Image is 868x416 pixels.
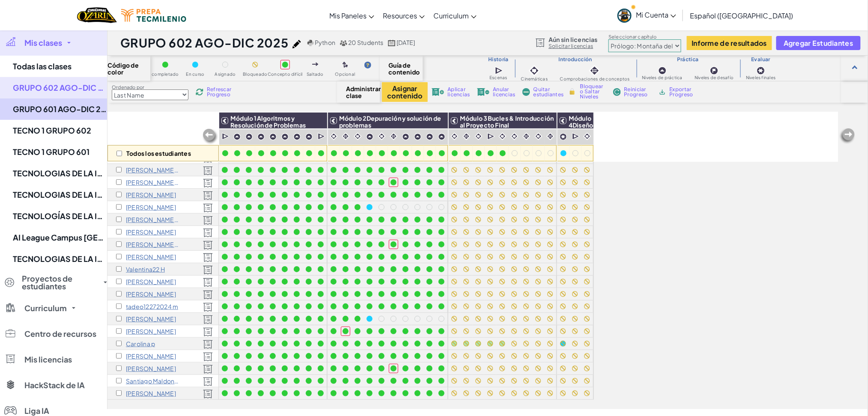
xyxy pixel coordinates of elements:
[245,133,253,140] img: IconPracticeLevel.svg
[346,85,371,99] span: Administrar clase
[583,132,591,140] img: IconCinematic.svg
[757,66,765,75] img: IconCapstoneLevel.svg
[390,132,398,140] img: IconInteractive.svg
[307,40,314,46] img: python.png
[268,72,303,77] span: Concepto difícil
[580,84,606,99] span: Bloquear o Saltar Niveles
[126,150,191,157] p: Todos los estudiantes
[24,381,85,389] span: HackStack de IA
[624,87,651,97] span: Reiniciar Progreso
[670,87,696,97] span: Exportar Progreso
[658,66,667,75] img: IconPracticeLevel.svg
[560,77,630,81] span: Comprobaciones de conceptos
[522,132,531,140] img: IconInteractive.svg
[493,87,515,97] span: Anular licencias
[378,132,386,140] img: IconCinematic.svg
[126,340,155,347] p: Carolina p
[339,114,441,129] span: Módulo 2Depuración y solución de problemas
[126,191,176,198] p: Isabella García A
[382,82,427,102] button: Asignar contenido
[24,330,96,338] span: Centro de recursos
[695,75,734,80] span: Niveles de desafío
[203,166,213,175] img: Licensed
[24,407,49,415] span: Liga IA
[329,11,367,20] span: Mis Paneles
[366,133,373,140] img: IconPracticeLevel.svg
[498,132,507,140] img: IconCinematic.svg
[608,33,681,40] label: Seleccionar capítulo
[340,40,347,46] img: MultipleUsers.png
[572,132,580,141] img: IconCutscene.svg
[776,36,860,50] button: Agregar Estudiantes
[186,72,205,77] span: En curso
[687,36,773,50] a: Informe de resultados
[269,133,277,140] img: IconPracticeLevel.svg
[312,62,319,66] img: IconSkippedLevel.svg
[429,4,481,27] a: Curriculum
[203,377,213,386] img: Licensed
[617,9,632,23] img: avatar
[447,87,470,97] span: Aplicar licencias
[292,40,301,48] img: iconPencil.svg
[477,88,490,96] img: IconLicenseRevoke.svg
[379,4,429,27] a: Resources
[364,62,371,68] img: IconHint.svg
[710,66,719,75] img: IconChallengeLevel.svg
[195,88,204,96] img: IconReload.svg
[568,88,577,95] img: IconLock.svg
[126,377,179,384] p: Santiago Maldonado2010 S
[569,114,597,156] span: Módulo 4Diseño de Juegos y Proyecto Final
[534,87,564,97] span: Quitar estudiantes
[203,290,213,300] img: Licensed
[383,11,417,20] span: Resources
[746,75,776,80] span: Niveles finales
[307,72,324,77] span: Saltado
[402,133,409,140] img: IconPracticeLevel.svg
[121,9,186,22] img: Tecmilenio logo
[203,303,213,312] img: Licensed
[24,356,72,363] span: Mis licencias
[203,315,213,324] img: Licensed
[202,128,219,145] img: Arrow_Left_Inactive.png
[686,4,797,27] a: Español ([GEOGRAPHIC_DATA])
[126,315,176,322] p: Diego o
[207,87,233,97] span: Refrescar Progreso
[126,166,179,173] p: paola maria dominguez leyva a
[534,132,543,140] img: IconCinematic.svg
[613,2,680,29] a: Mi Cuenta
[203,265,213,275] img: Licensed
[203,253,213,262] img: Licensed
[203,278,213,287] img: Licensed
[126,216,179,223] p: Paulina Isabel Silvas canizales A
[233,133,241,140] img: IconPracticeLevel.svg
[203,365,213,374] img: Licensed
[126,266,165,273] p: Valentina22 H
[126,241,179,248] p: Michellle Carmona Rodriguez e
[305,133,313,140] img: IconPracticeLevel.svg
[482,56,515,63] h3: Historia
[432,88,444,96] img: IconLicenseApply.svg
[450,132,459,140] img: IconCinematic.svg
[636,10,676,19] span: Mi Cuenta
[126,303,178,310] p: tadeo12272024 m
[474,132,483,140] img: IconCinematic.svg
[126,365,176,372] p: julian s
[77,6,117,24] img: Home
[388,40,396,46] img: calendar.svg
[489,75,507,80] span: Escenas
[152,72,179,77] span: completado
[293,133,301,140] img: IconPracticeLevel.svg
[126,278,176,285] p: María José J
[120,35,288,51] h1: GRUPO 602 AGO-DIC 2025
[126,328,176,335] p: GABRIEL o
[126,353,176,360] p: Raquel R
[230,114,306,129] span: Módulo 1Algoritmos y Resolución de Problemas
[426,133,433,140] img: IconPracticeLevel.svg
[613,88,621,96] img: IconReset.svg
[560,133,567,140] img: IconCapstoneLevel.svg
[325,4,379,27] a: Mis Paneles
[203,389,213,399] img: Licensed
[112,84,188,91] label: Ordenado por
[107,62,150,75] span: Código de color
[589,65,601,77] img: IconInteractive.svg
